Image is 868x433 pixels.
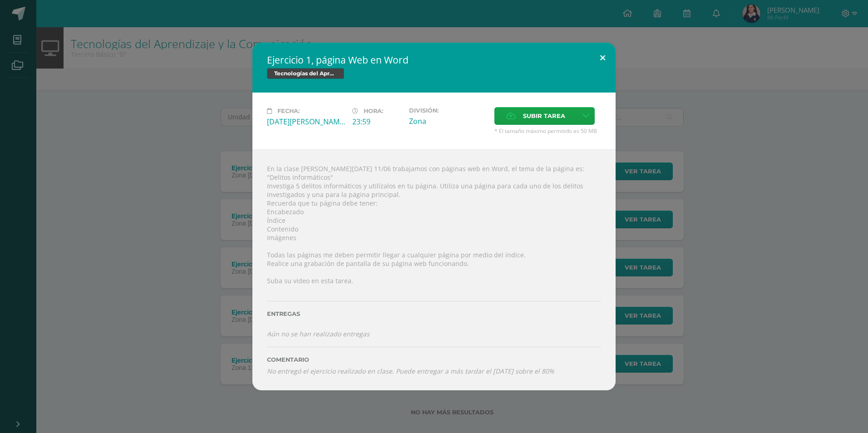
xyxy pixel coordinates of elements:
[409,107,487,114] label: División:
[267,367,554,375] i: No entregó el ejercicio realizado en clase. Puede entregar a más tardar el [DATE] sobre el 80%
[409,116,487,126] div: Zona
[252,149,616,390] div: En la clase [PERSON_NAME][DATE] 11/06 trabajamos con páginas web en Word, el tema de la página es...
[364,108,383,114] span: Hora:
[267,310,601,317] label: Entregas
[267,117,345,127] div: [DATE][PERSON_NAME]
[494,127,601,135] span: * El tamaño máximo permitido es 50 MB
[267,68,344,79] span: Tecnologías del Aprendizaje y la Comunicación
[590,43,616,74] button: Close (Esc)
[523,108,565,124] span: Subir tarea
[267,356,601,363] label: Comentario
[277,108,300,114] span: Fecha:
[267,330,370,338] i: Aún no se han realizado entregas
[352,117,402,127] div: 23:59
[267,54,601,66] h2: Ejercicio 1, página Web en Word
